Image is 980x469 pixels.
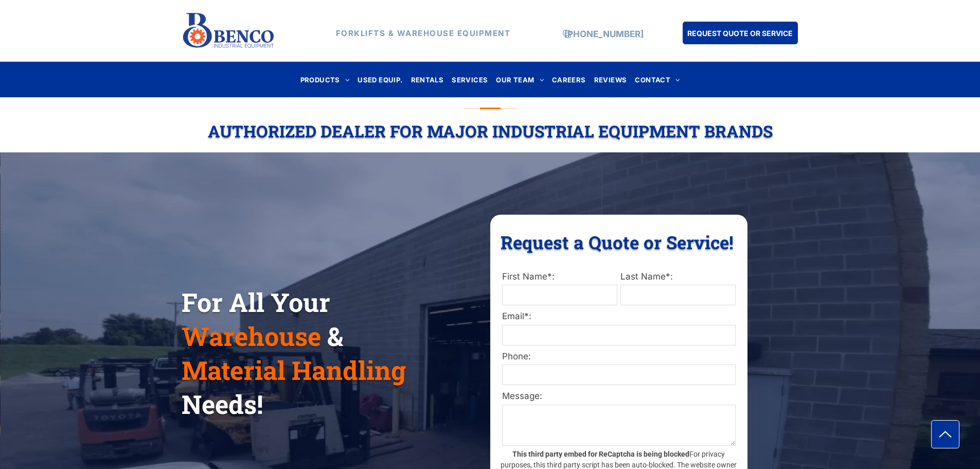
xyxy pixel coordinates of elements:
[182,285,330,319] span: For All Your
[502,310,736,323] label: Email*:
[502,270,617,284] label: First Name*:
[683,22,798,44] a: REQUEST QUOTE OR SERVICE
[182,387,263,421] span: Needs!
[548,73,590,86] a: CAREERS
[564,29,644,39] a: [PHONE_NUMBER]
[327,319,343,353] span: &
[182,319,321,353] span: Warehouse
[407,73,448,86] a: RENTALS
[182,353,406,387] span: Material Handling
[631,73,684,86] a: CONTACT
[208,120,773,142] span: Authorized Dealer For Major Industrial Equipment Brands
[590,73,631,86] a: REVIEWS
[336,28,511,38] strong: FORKLIFTS & WAREHOUSE EQUIPMENT
[687,24,793,43] span: REQUEST QUOTE OR SERVICE
[512,450,689,458] strong: This third party embed for ReCaptcha is being blocked
[353,73,406,86] a: USED EQUIP.
[296,73,354,86] a: PRODUCTS
[448,73,492,86] a: SERVICES
[501,230,734,254] span: Request a Quote or Service!
[502,390,736,403] label: Message:
[492,73,548,86] a: OUR TEAM
[502,350,736,363] label: Phone:
[620,270,736,284] label: Last Name*:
